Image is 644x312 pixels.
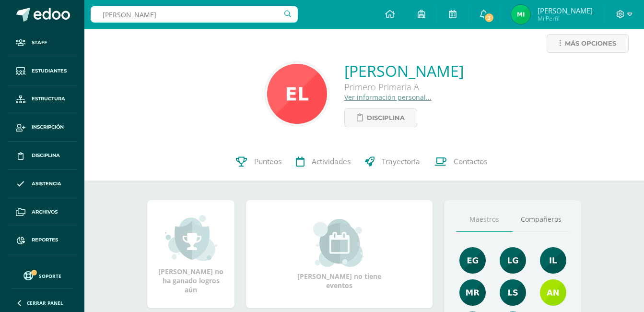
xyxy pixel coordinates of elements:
[456,207,513,232] a: Maestros
[313,219,365,267] img: event_small.png
[32,152,60,159] span: Disciplina
[344,60,464,81] a: [PERSON_NAME]
[358,143,427,181] a: Trayectoria
[500,279,526,306] img: 71d63a0ee8e9ab80ce0182e0ce551fbd.png
[8,226,77,254] a: Reportes
[254,156,281,167] span: Punteos
[39,273,61,279] span: Soporte
[267,64,327,124] img: bc2b48e0a97e70dd2e671978d3d5965b.png
[27,300,63,306] span: Cerrar panel
[459,279,486,306] img: de7dd2f323d4d3ceecd6bfa9930379e0.png
[292,219,387,290] div: [PERSON_NAME] no tiene eventos
[344,93,432,102] a: Ver información personal...
[513,207,569,232] a: Compañeros
[538,6,593,15] span: [PERSON_NAME]
[427,143,494,181] a: Contactos
[8,113,77,142] a: Inscripción
[540,247,566,274] img: 995ea58681eab39e12b146a705900397.png
[8,170,77,198] a: Asistencia
[565,35,616,52] span: Más opciones
[382,156,420,167] span: Trayectoria
[367,109,405,127] span: Disciplina
[32,236,58,244] span: Reportes
[32,180,61,188] span: Asistencia
[484,12,494,23] span: 3
[500,247,526,274] img: cd05dac24716e1ad0a13f18e66b2a6d1.png
[32,95,65,103] span: Estructura
[289,143,358,181] a: Actividades
[8,85,77,114] a: Estructura
[540,279,566,306] img: 1e6da3caa48469e414aff1513e5572d1.png
[32,208,58,216] span: Archivos
[165,214,217,262] img: achievement_small.png
[8,57,77,85] a: Estudiantes
[547,34,629,53] a: Más opciones
[32,39,47,47] span: Staff
[91,6,298,23] input: Busca un usuario...
[344,108,417,127] a: Disciplina
[454,156,487,167] span: Contactos
[344,81,464,93] div: Primero Primaria A
[459,247,486,274] img: a1031615e98ef1440d0716f4f9eb62fd.png
[157,214,225,294] div: [PERSON_NAME] no ha ganado logros aún
[538,14,593,23] span: Mi Perfil
[511,5,530,24] img: 6f29d68f3332a1bbde006def93603702.png
[8,198,77,227] a: Archivos
[12,269,73,282] a: Soporte
[312,156,351,167] span: Actividades
[32,123,64,131] span: Inscripción
[229,143,289,181] a: Punteos
[8,142,77,170] a: Disciplina
[8,29,77,57] a: Staff
[32,67,67,75] span: Estudiantes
